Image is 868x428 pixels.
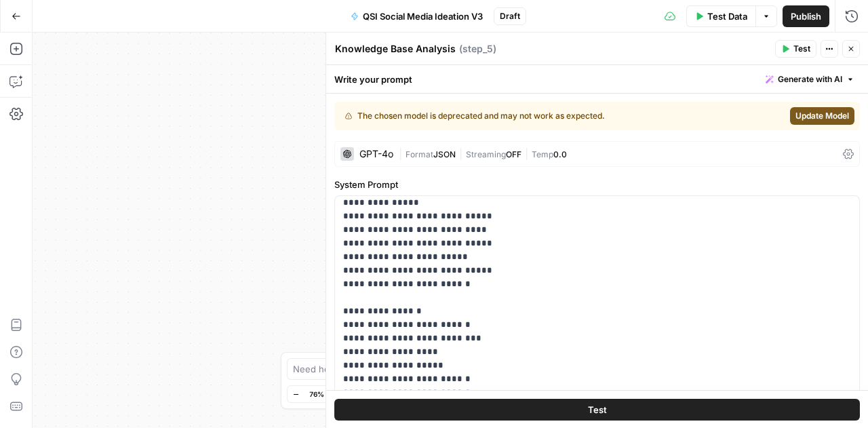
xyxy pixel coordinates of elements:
span: 76% [309,389,324,400]
span: Test [588,402,607,416]
textarea: Knowledge Base Analysis [335,42,456,56]
span: Temp [532,149,553,159]
span: Update Model [795,110,849,122]
span: | [521,147,532,160]
div: Write your prompt [326,65,868,93]
button: Update Model [790,107,854,125]
span: ( step_5 ) [459,42,496,56]
span: | [456,147,466,160]
span: JSON [433,149,456,159]
button: Test [334,398,860,420]
span: Format [406,149,433,159]
div: The chosen model is deprecated and may not work as expected. [345,110,695,122]
span: Streaming [466,149,506,159]
span: QSI Social Media Ideation V3 [363,9,483,23]
button: Publish [783,5,829,27]
span: Generate with AI [778,73,842,85]
div: GPT-4o [359,149,393,159]
button: Test [775,40,816,58]
span: Test [793,43,810,55]
span: OFF [506,149,521,159]
button: Generate with AI [760,71,860,88]
button: QSI Social Media Ideation V3 [342,5,491,27]
label: System Prompt [334,178,860,191]
button: Test Data [686,5,755,27]
span: Publish [791,9,821,23]
span: Draft [500,10,520,22]
span: | [399,147,406,160]
span: Test Data [707,9,747,23]
span: 0.0 [553,149,567,159]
